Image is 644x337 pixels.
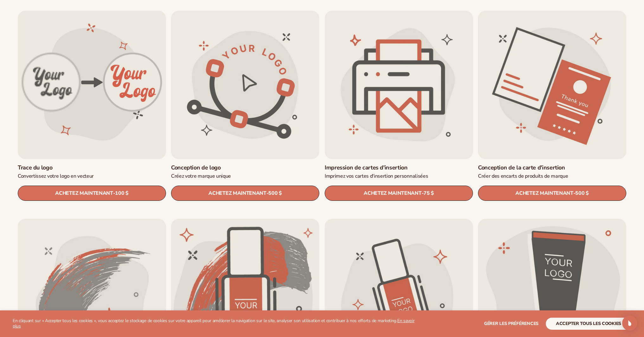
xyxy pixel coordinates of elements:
a: Trace du logo [18,164,166,171]
a: ACHETEZ MAINTENANT- 500 $ [171,186,319,201]
a: ACHETEZ MAINTENANT- 500 $ [478,186,626,201]
button: Gérer les préférences [484,318,539,330]
font: 100 $ [115,190,128,197]
a: ACHETEZ MAINTENANT- 75 $ [325,186,473,201]
a: En savoir plus [13,318,414,329]
font: - [113,190,115,197]
a: Conception de la carte d'insertion [478,164,626,171]
a: Impression de cartes d'insertion [325,164,473,171]
font: 500 $ [575,190,589,197]
font: - [266,190,269,197]
a: Conception de logo [171,164,319,171]
font: ACHETEZ MAINTENANT [515,190,573,197]
font: - [573,190,575,197]
font: 75 $ [424,190,434,197]
font: Gérer les préférences [484,321,539,327]
a: ACHETEZ MAINTENANT- 100 $ [18,186,166,201]
button: accepter tous les cookies [546,318,631,330]
font: En cliquant sur « Accepter tous les cookies », vous acceptez le stockage de cookies sur votre app... [13,318,397,324]
font: 500 $ [269,190,282,197]
font: ACHETEZ MAINTENANT [364,190,421,197]
font: ACHETEZ MAINTENANT [209,190,266,197]
div: Open Intercom Messenger [622,315,637,331]
font: - [421,190,424,197]
font: ACHETEZ MAINTENANT [55,190,113,197]
font: accepter tous les cookies [556,321,621,327]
